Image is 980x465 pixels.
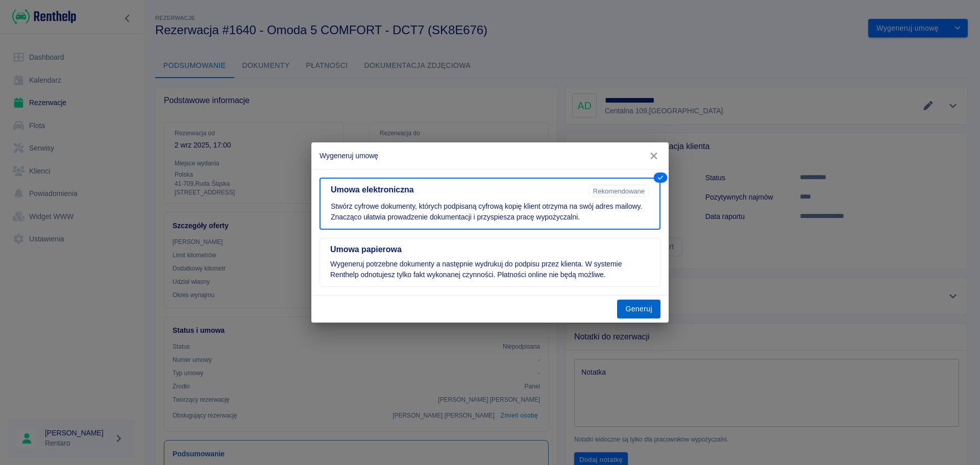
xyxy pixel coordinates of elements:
button: Umowa papierowaWygeneruj potrzebne dokumenty a następnie wydrukuj do podpisu przez klienta. W sys... [320,238,660,287]
h5: Umowa elektroniczna [331,185,584,195]
button: Generuj [617,300,660,319]
h2: Wygeneruj umowę [311,142,669,169]
h5: Umowa papierowa [330,244,650,255]
button: Umowa elektronicznaRekomendowaneStwórz cyfrowe dokumenty, których podpisaną cyfrową kopię klient ... [320,178,660,230]
span: Rekomendowane [589,187,649,195]
p: Wygeneruj potrzebne dokumenty a następnie wydrukuj do podpisu przez klienta. W systemie Renthelp ... [330,259,650,280]
p: Stwórz cyfrowe dokumenty, których podpisaną cyfrową kopię klient otrzyma na swój adres mailowy. Z... [331,201,649,223]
